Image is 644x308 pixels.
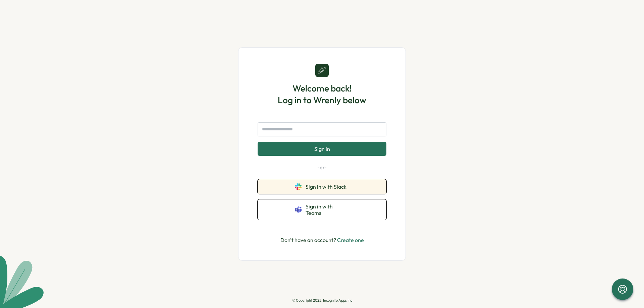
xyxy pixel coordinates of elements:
[258,179,386,194] button: Sign in with Slack
[306,184,349,190] span: Sign in with Slack
[258,199,386,220] button: Sign in with Teams
[337,237,364,243] a: Create one
[314,146,330,152] span: Sign in
[292,298,352,303] p: © Copyright 2025, Incognito Apps Inc
[280,236,364,244] p: Don't have an account?
[306,203,349,216] span: Sign in with Teams
[278,82,366,106] h1: Welcome back! Log in to Wrenly below
[258,164,386,171] p: -or-
[258,142,386,156] button: Sign in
